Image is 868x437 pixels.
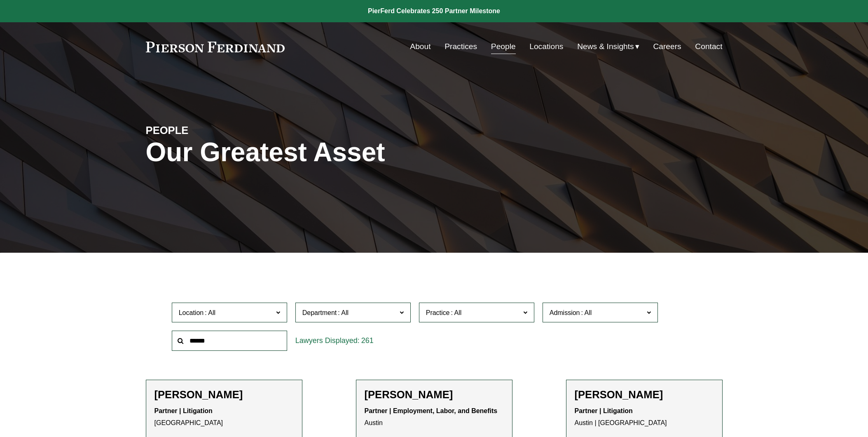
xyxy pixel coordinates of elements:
a: About [410,39,430,54]
a: Locations [529,39,563,54]
h2: [PERSON_NAME] [575,388,714,401]
h2: [PERSON_NAME] [365,388,504,401]
span: 261 [361,336,374,345]
span: Department [302,309,337,316]
a: People [491,39,516,54]
span: Practice [426,309,450,316]
h2: [PERSON_NAME] [154,388,294,401]
p: Austin | [GEOGRAPHIC_DATA] [575,405,714,429]
strong: Partner | Litigation [154,407,213,414]
span: News & Insights [577,40,634,54]
h1: Our Greatest Asset [146,137,530,167]
span: Admission [550,309,580,316]
strong: Partner | Employment, Labor, and Benefits [365,407,498,414]
h4: PEOPLE [146,124,290,137]
span: Location [179,309,204,316]
p: [GEOGRAPHIC_DATA] [154,405,294,429]
strong: Partner | Litigation [575,407,633,414]
p: Austin [365,405,504,429]
a: folder dropdown [577,39,639,54]
a: Careers [653,39,681,54]
a: Practices [445,39,477,54]
a: Contact [695,39,722,54]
